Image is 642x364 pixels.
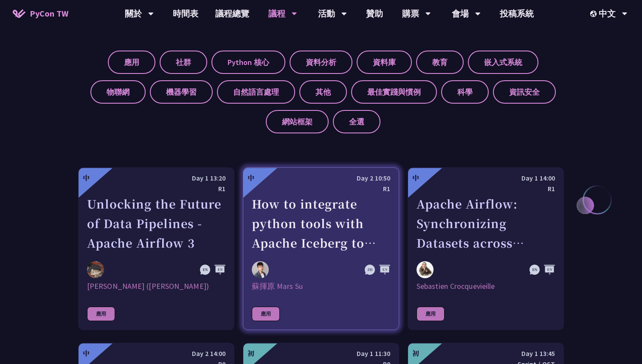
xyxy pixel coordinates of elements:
div: Day 2 14:00 [87,348,225,359]
div: Day 1 14:00 [417,173,555,183]
div: 初 [248,348,254,358]
img: Home icon of PyCon TW 2025 [13,9,25,18]
div: Apache Airflow: Synchronizing Datasets across Multiple instances [417,194,555,253]
label: 機器學習 [150,80,213,104]
img: Sebastien Crocquevieille [417,261,434,278]
label: 嵌入式系統 [468,51,538,74]
div: 應用 [417,307,445,321]
div: 中 [248,173,254,183]
div: 蘇揮原 Mars Su [252,281,390,291]
label: 全選 [333,110,380,133]
div: R1 [417,183,555,194]
label: 資料分析 [290,51,352,74]
div: Day 1 11:30 [252,348,390,359]
label: 資料庫 [357,51,412,74]
div: Day 1 13:20 [87,173,225,183]
div: Day 2 10:50 [252,173,390,183]
label: 資訊安全 [493,80,556,104]
div: Unlocking the Future of Data Pipelines - Apache Airflow 3 [87,194,225,253]
img: Locale Icon [590,11,599,17]
label: 教育 [416,51,464,74]
div: Day 1 13:45 [417,348,555,359]
div: 初 [412,348,419,358]
img: 李唯 (Wei Lee) [87,261,104,278]
label: 網站框架 [266,110,329,133]
label: Python 核心 [211,51,285,74]
a: 中 Day 1 13:20 R1 Unlocking the Future of Data Pipelines - Apache Airflow 3 李唯 (Wei Lee) [PERSON_N... [78,167,234,330]
label: 科學 [441,80,489,104]
div: 應用 [252,307,280,321]
label: 最佳實踐與慣例 [351,80,437,104]
div: [PERSON_NAME] ([PERSON_NAME]) [87,281,225,291]
a: PyCon TW [4,3,77,24]
div: 中 [412,173,419,183]
a: 中 Day 2 10:50 R1 How to integrate python tools with Apache Iceberg to build ETLT pipeline on Shif... [243,167,399,330]
div: How to integrate python tools with Apache Iceberg to build ETLT pipeline on Shift-Left Architecture [252,194,390,253]
label: 社群 [160,51,207,74]
div: 中 [83,173,90,183]
div: 應用 [87,307,115,321]
label: 自然語言處理 [217,80,295,104]
div: 中 [83,348,90,358]
a: 中 Day 1 14:00 R1 Apache Airflow: Synchronizing Datasets across Multiple instances Sebastien Crocq... [408,167,564,330]
label: 應用 [108,51,155,74]
div: R1 [87,183,225,194]
div: Sebastien Crocquevieille [417,281,555,291]
span: PyCon TW [30,7,68,20]
label: 其他 [299,80,347,104]
label: 物聯網 [90,80,146,104]
div: R1 [252,183,390,194]
img: 蘇揮原 Mars Su [252,261,269,278]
